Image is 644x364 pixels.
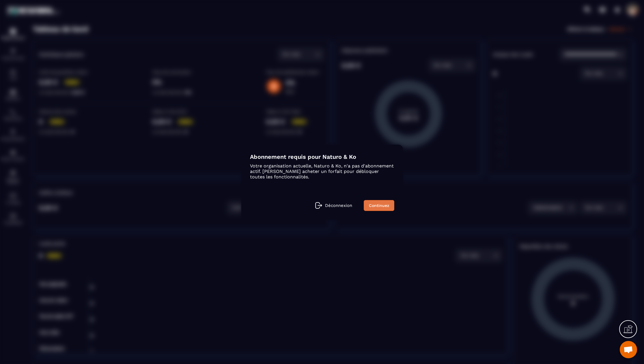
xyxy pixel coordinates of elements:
[364,200,394,211] a: Continuez
[250,163,394,180] p: Votre organisation actuelle, Naturo & Ko, n'a pas d'abonnement actif. [PERSON_NAME] acheter un fo...
[250,153,394,160] h4: Abonnement requis pour Naturo & Ko
[325,203,352,208] p: Déconnexion
[315,202,352,209] a: Déconnexion
[620,341,637,358] a: Ouvrir le chat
